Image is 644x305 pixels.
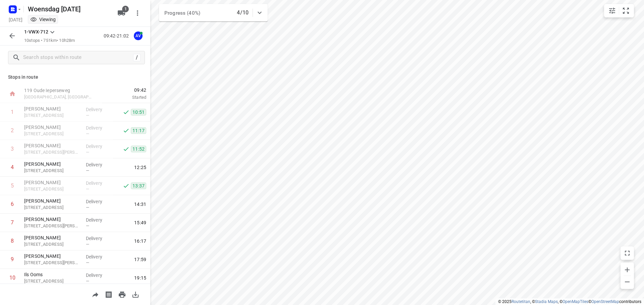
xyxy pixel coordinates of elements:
[134,275,146,281] span: 19:15
[24,167,80,174] p: 48 Rue de la Logette, Sambreville
[123,146,129,152] svg: Done
[86,279,89,284] span: —
[11,182,14,189] div: 5
[86,161,111,168] p: Delivery
[86,168,89,173] span: —
[24,241,80,248] p: [STREET_ADDRESS]
[86,242,89,247] span: —
[11,201,14,207] div: 6
[131,146,146,152] span: 11:52
[115,6,128,20] button: 1
[131,182,146,189] span: 13:37
[24,216,80,223] p: [PERSON_NAME]
[24,161,80,167] p: [PERSON_NAME]
[24,149,80,156] p: 32 Rue Oscar Carlier, Fontaine-l'Évêque
[24,37,75,44] p: 10 stops • 751km • 10h28m
[237,9,249,17] p: 4/10
[562,299,588,304] a: OpenMapTiles
[24,271,80,278] p: Ils Ooms
[619,4,633,17] button: Fit zoom
[535,299,558,304] a: Stadia Maps
[102,94,146,101] p: Started
[11,256,14,262] div: 9
[86,106,111,113] p: Delivery
[86,113,89,118] span: —
[86,125,111,131] p: Delivery
[24,124,80,131] p: [PERSON_NAME]
[164,10,200,16] span: Progress (40%)
[86,205,89,210] span: —
[11,238,14,244] div: 8
[134,238,146,244] span: 16:17
[86,253,111,260] p: Delivery
[115,291,129,297] span: Print route
[24,142,80,149] p: [PERSON_NAME]
[131,109,146,116] span: 10:51
[122,6,129,12] span: 1
[30,16,56,23] div: You are currently in view mode. To make any changes, go to edit project.
[8,74,142,81] p: Stops in route
[86,186,89,192] span: —
[86,217,111,223] p: Delivery
[24,278,80,285] p: 22 Rue de Sart Risbart, Chaumont-Gistoux
[9,275,15,281] div: 10
[24,112,80,119] p: [STREET_ADDRESS]
[24,87,94,94] p: 119 Oude Ieperseweg
[86,223,89,228] span: —
[24,28,48,35] p: 1-VWX-712
[24,234,80,241] p: [PERSON_NAME]
[104,32,131,40] p: 09:42-21:02
[134,219,146,226] span: 15:49
[24,259,80,266] p: 134 Route de Henri-Chapelle, Dison
[86,131,89,136] span: —
[86,272,111,279] p: Delivery
[604,4,634,17] div: small contained button group
[102,291,115,297] span: Print shipping labels
[11,164,14,170] div: 4
[24,223,80,229] p: [STREET_ADDRESS][PERSON_NAME]
[159,4,268,21] div: Progress (40%)4/10
[591,299,619,304] a: OpenStreetMap
[86,180,111,186] p: Delivery
[131,32,145,39] span: Assigned to Axel Verzele
[89,291,102,297] span: Share route
[86,150,89,155] span: —
[11,127,14,134] div: 2
[133,54,141,61] div: /
[24,253,80,259] p: [PERSON_NAME]
[11,109,14,115] div: 1
[123,182,129,189] svg: Done
[24,105,80,112] p: [PERSON_NAME]
[129,291,142,297] span: Download route
[102,87,146,93] span: 09:42
[134,164,146,171] span: 12:25
[134,201,146,208] span: 14:31
[24,186,80,193] p: 41 Rue des Fossés Fleuris, Namur
[11,219,14,226] div: 7
[512,299,530,304] a: Routetitan
[11,146,14,152] div: 3
[23,53,133,63] input: Search stops within route
[131,127,146,134] span: 11:17
[24,198,80,204] p: [PERSON_NAME]
[86,260,89,265] span: —
[24,179,80,186] p: [PERSON_NAME]
[498,299,641,304] li: © 2025 , © , © © contributors
[86,143,111,150] p: Delivery
[134,256,146,263] span: 17:59
[86,198,111,205] p: Delivery
[24,131,80,137] p: [STREET_ADDRESS]
[24,204,80,211] p: 5 Route de l'Ordenne, Daverdisse
[123,109,129,116] svg: Done
[123,127,129,134] svg: Done
[86,235,111,242] p: Delivery
[24,94,94,100] p: [GEOGRAPHIC_DATA], [GEOGRAPHIC_DATA]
